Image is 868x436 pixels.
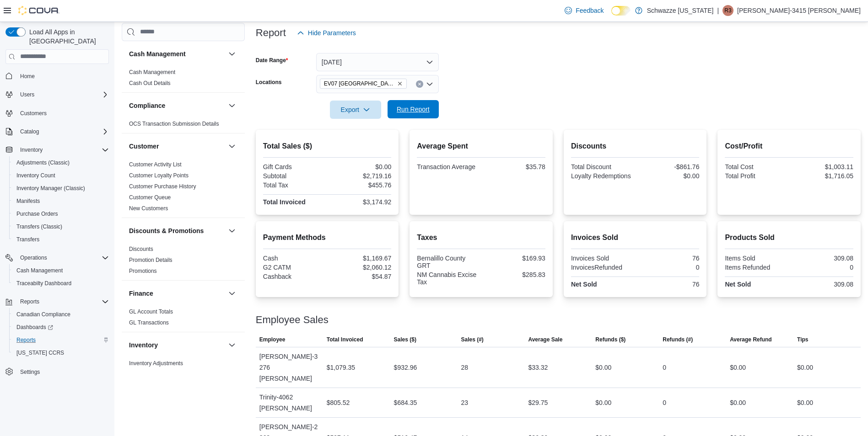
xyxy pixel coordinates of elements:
[730,336,772,343] span: Average Refund
[737,5,861,16] p: [PERSON_NAME]-3415 [PERSON_NAME]
[576,6,604,15] span: Feedback
[263,172,325,180] div: Subtotal
[263,141,392,152] h2: Total Sales ($)
[16,185,85,192] span: Inventory Manager (Classic)
[791,264,853,271] div: 0
[725,141,853,152] h2: Cost/Profit
[122,306,245,332] div: Finance
[293,24,360,42] button: Hide Parameters
[13,183,109,194] span: Inventory Manager (Classic)
[129,267,157,275] span: Promotions
[330,101,381,119] button: Export
[129,226,204,235] h3: Discounts & Promotions
[397,81,403,86] button: Remove EV07 Paradise Hills from selection in this group
[20,254,47,261] span: Operations
[13,322,57,333] a: Dashboards
[528,362,548,373] div: $33.32
[16,296,43,307] button: Reports
[16,144,46,155] button: Inventory
[20,128,39,135] span: Catalog
[13,170,59,181] a: Inventory Count
[129,183,196,190] span: Customer Purchase History
[2,295,113,308] button: Reports
[397,105,430,114] span: Run Report
[129,205,168,212] span: New Customers
[329,255,391,262] div: $1,169.67
[129,183,196,190] a: Customer Purchase History
[16,336,36,344] span: Reports
[791,281,853,288] div: 309.08
[16,172,55,179] span: Inventory Count
[13,196,43,207] a: Manifests
[730,362,746,373] div: $0.00
[129,194,171,201] span: Customer Queue
[129,257,173,263] a: Promotion Details
[13,335,39,346] a: Reports
[256,79,282,86] label: Locations
[571,281,597,288] strong: Net Sold
[263,163,325,170] div: Gift Cards
[263,255,325,262] div: Cash
[16,70,109,82] span: Home
[483,255,545,262] div: $169.93
[226,288,237,299] button: Finance
[571,264,633,271] div: InvoicesRefunded
[129,161,182,168] span: Customer Activity List
[637,264,699,271] div: 0
[129,194,171,201] a: Customer Queue
[13,157,73,168] a: Adjustments (Classic)
[129,69,175,76] span: Cash Management
[320,79,407,89] span: EV07 Paradise Hills
[528,336,562,343] span: Average Sale
[20,110,47,117] span: Customers
[16,311,70,318] span: Canadian Compliance
[20,91,34,98] span: Users
[129,161,182,168] a: Customer Activity List
[9,233,113,246] button: Transfers
[394,336,416,343] span: Sales ($)
[5,66,109,402] nav: Complex example
[725,172,787,180] div: Total Profit
[13,309,109,320] span: Canadian Compliance
[129,245,153,253] span: Discounts
[426,80,433,88] button: Open list of options
[263,198,306,206] strong: Total Invoiced
[129,172,189,179] span: Customer Loyalty Points
[129,142,159,151] h3: Customer
[129,289,225,298] button: Finance
[129,246,153,252] a: Discounts
[13,196,109,207] span: Manifests
[329,172,391,180] div: $2,719.16
[129,80,171,86] a: Cash Out Details
[9,169,113,182] button: Inventory Count
[226,141,237,152] button: Customer
[16,252,109,263] span: Operations
[394,397,417,408] div: $684.35
[129,289,153,298] h3: Finance
[483,163,545,170] div: $35.78
[13,265,109,276] span: Cash Management
[9,207,113,220] button: Purchase Orders
[263,232,392,243] h2: Payment Methods
[16,236,39,243] span: Transfers
[129,308,173,315] span: GL Account Totals
[595,362,611,373] div: $0.00
[263,273,325,280] div: Cashback
[329,264,391,271] div: $2,060.12
[637,163,699,170] div: -$861.76
[611,16,612,16] span: Dark Mode
[122,118,245,133] div: Compliance
[226,100,237,111] button: Compliance
[129,340,158,350] h3: Inventory
[725,232,853,243] h2: Products Sold
[20,368,40,376] span: Settings
[256,57,288,64] label: Date Range
[9,308,113,321] button: Canadian Compliance
[791,163,853,170] div: $1,003.11
[256,388,323,417] div: Trinity-4062 [PERSON_NAME]
[13,183,89,194] a: Inventory Manager (Classic)
[2,106,113,120] button: Customers
[324,79,395,88] span: EV07 [GEOGRAPHIC_DATA]
[256,314,329,325] h3: Employee Sales
[388,100,439,118] button: Run Report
